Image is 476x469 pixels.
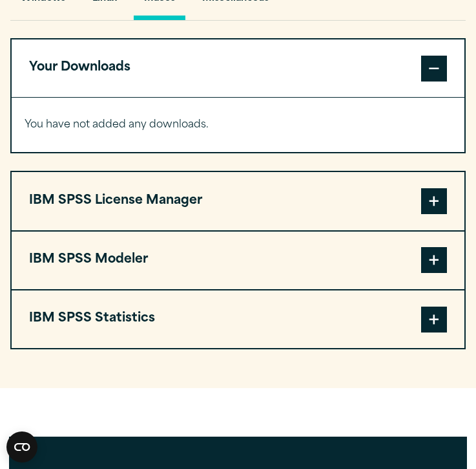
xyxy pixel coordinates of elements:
[6,431,37,463] button: Open CMP widget
[12,97,464,152] div: Your Downloads
[25,116,451,135] p: You have not added any downloads.
[12,290,464,348] button: IBM SPSS Statistics
[12,232,464,289] button: IBM SPSS Modeler
[12,172,464,230] button: IBM SPSS License Manager
[12,39,464,97] button: Your Downloads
